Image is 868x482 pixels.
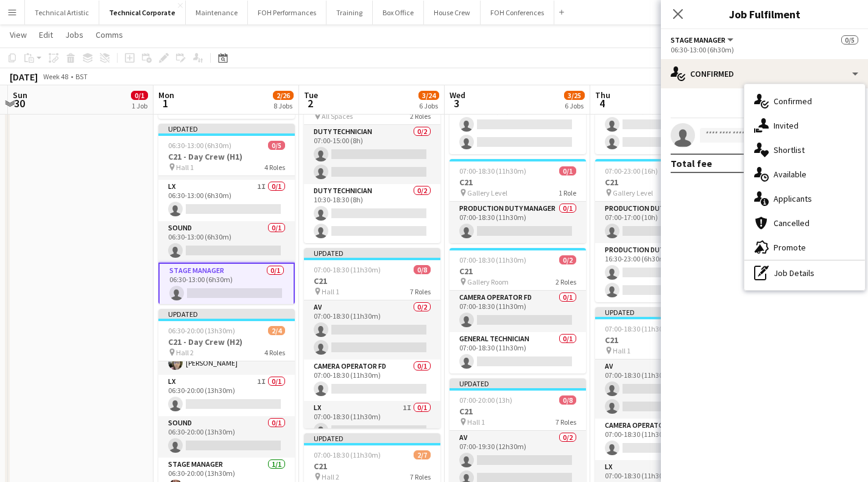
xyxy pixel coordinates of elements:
[322,287,339,296] span: Hall 1
[556,277,576,286] span: 2 Roles
[314,265,381,274] span: 07:00-18:30 (11h30m)
[304,461,440,472] h3: C21
[450,332,586,374] app-card-role: General Technician0/107:00-18:30 (11h30m)
[304,433,440,443] div: Updated
[99,1,186,24] button: Technical Corporate
[459,255,526,264] span: 07:00-18:30 (11h30m)
[273,91,294,100] span: 2/26
[326,1,373,24] button: Training
[595,243,732,302] app-card-role: Production Duty Manager0/216:30-23:00 (6h30m)
[459,395,512,405] span: 07:00-20:00 (13h)
[322,472,339,481] span: Hall 2
[450,177,586,188] h3: C21
[774,96,812,107] span: Confirmed
[158,151,295,162] h3: C21 - Day Crew (H1)
[186,1,248,24] button: Maintenance
[410,472,431,481] span: 7 Roles
[10,29,27,40] span: View
[467,277,509,286] span: Gallery Room
[564,91,585,100] span: 3/25
[10,71,38,83] div: [DATE]
[467,188,507,197] span: Gallery Level
[671,45,858,54] div: 06:30-13:00 (6h30m)
[304,248,440,428] app-job-card: Updated07:00-18:30 (11h30m)0/8C21 Hall 17 RolesAV0/207:00-18:30 (11h30m) Camera Operator FD0/107:...
[450,202,586,243] app-card-role: Production Duty Manager0/107:00-18:30 (11h30m)
[76,72,88,81] div: BST
[132,101,147,110] div: 1 Job
[595,360,732,419] app-card-role: AV0/207:00-18:30 (11h30m)
[158,263,295,307] app-card-role: Stage Manager0/106:30-13:00 (6h30m)
[595,307,732,317] div: Updated
[450,90,465,101] span: Wed
[414,450,431,459] span: 2/7
[304,360,440,401] app-card-role: Camera Operator FD0/107:00-18:30 (11h30m)
[176,163,194,172] span: Hall 1
[158,416,295,458] app-card-role: Sound0/106:30-20:00 (13h30m)
[459,166,526,175] span: 07:00-18:30 (11h30m)
[595,90,610,101] span: Thu
[593,96,610,110] span: 4
[744,261,865,285] div: Job Details
[11,96,27,110] span: 30
[40,72,71,81] span: Week 48
[595,159,732,302] app-job-card: 07:00-23:00 (16h)0/3C21 Gallery Level2 RolesProduction Duty Manager0/107:00-17:00 (10h) Productio...
[65,29,83,40] span: Jobs
[60,27,88,43] a: Jobs
[671,35,735,44] button: Stage Manager
[264,163,285,172] span: 4 Roles
[131,91,148,100] span: 0/1
[158,90,174,101] span: Mon
[158,375,295,416] app-card-role: LX1I0/106:30-20:00 (13h30m)
[613,188,653,197] span: Gallery Level
[168,326,235,335] span: 06:30-20:00 (13h30m)
[559,395,576,405] span: 0/8
[414,265,431,274] span: 0/8
[450,266,586,277] h3: C21
[450,291,586,332] app-card-role: Camera Operator FD0/107:00-18:30 (11h30m)
[450,378,586,388] div: Updated
[424,1,481,24] button: House Crew
[158,180,295,221] app-card-role: LX1I0/106:30-13:00 (6h30m)
[595,202,732,243] app-card-role: Production Duty Manager0/107:00-17:00 (10h)
[5,27,32,43] a: View
[450,406,586,417] h3: C21
[595,177,732,188] h3: C21
[304,90,318,101] span: Tue
[304,125,440,184] app-card-role: Duty Technician0/207:00-15:00 (8h)
[450,159,586,243] app-job-card: 07:00-18:30 (11h30m)0/1C21 Gallery Level1 RoleProduction Duty Manager0/107:00-18:30 (11h30m)
[304,300,440,360] app-card-role: AV0/207:00-18:30 (11h30m)
[158,336,295,347] h3: C21 - Day Crew (H2)
[248,1,326,24] button: FOH Performances
[774,144,805,155] span: Shortlist
[605,166,658,175] span: 07:00-23:00 (16h)
[13,90,27,101] span: Sun
[841,35,858,44] span: 0/5
[671,157,712,169] div: Total fee
[304,82,440,243] app-job-card: 07:00-18:30 (11h30m)0/4C21 - Duty Tech All Spaces2 RolesDuty Technician0/207:00-15:00 (8h) Duty T...
[158,124,295,304] app-job-card: Updated06:30-13:00 (6h30m)0/5C21 - Day Crew (H1) Hall 14 RolesAV0/206:30-13:00 (6h30m) LX1I0/106:...
[304,248,440,258] div: Updated
[774,169,806,180] span: Available
[661,59,868,88] div: Confirmed
[157,96,174,110] span: 1
[556,417,576,427] span: 7 Roles
[605,324,672,333] span: 07:00-18:30 (11h30m)
[450,248,586,374] app-job-card: 07:00-18:30 (11h30m)0/2C21 Gallery Room2 RolesCamera Operator FD0/107:00-18:30 (11h30m) General T...
[264,348,285,357] span: 4 Roles
[559,188,576,197] span: 1 Role
[774,193,812,204] span: Applicants
[661,6,868,22] h3: Job Fulfilment
[158,309,295,319] div: Updated
[268,326,285,335] span: 2/4
[268,141,285,150] span: 0/5
[450,95,586,154] app-card-role: Duty Technician0/210:00-18:00 (8h)
[176,348,194,357] span: Hall 2
[565,101,584,110] div: 6 Jobs
[304,184,440,243] app-card-role: Duty Technician0/210:30-18:30 (8h)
